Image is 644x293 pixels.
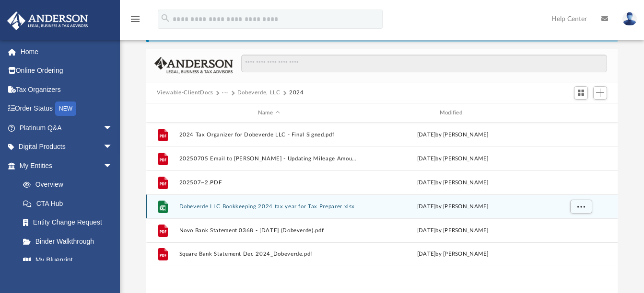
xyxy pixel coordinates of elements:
a: Entity Change Request [13,213,127,232]
button: Dobeverde LLC Bookkeeping 2024 tax year for Tax Preparer.xlsx [179,203,359,210]
i: search [160,13,171,23]
span: arrow_drop_down [103,118,122,138]
a: Digital Productsarrow_drop_down [7,137,127,157]
div: [DATE] by [PERSON_NAME] [363,155,543,163]
input: Search files and folders [241,55,607,73]
a: My Entitiesarrow_drop_down [7,156,127,175]
button: Square Bank Statement Dec-2024_Dobeverde.pdf [179,251,359,258]
button: More options [570,200,592,214]
div: [DATE] by [PERSON_NAME] [363,203,543,211]
a: menu [129,18,141,25]
button: 2024 Tax Organizer for Dobeverde LLC - Final Signed.pdf [179,132,359,138]
button: Novo Bank Statement 0368 - [DATE] (Dobeverde).pdf [179,227,359,234]
div: Name [178,109,358,117]
a: Order StatusNEW [7,99,127,119]
i: menu [129,13,141,25]
div: [DATE] by [PERSON_NAME] [363,179,543,187]
img: Anderson Advisors Platinum Portal [4,11,91,30]
div: [DATE] by [PERSON_NAME] [363,226,543,235]
button: Dobeverde, LLC [237,89,281,97]
div: id [547,109,614,117]
a: Binder Walkthrough [13,232,127,251]
img: User Pic [622,12,637,26]
span: arrow_drop_down [103,137,122,157]
a: Tax Organizers [7,80,127,99]
a: CTA Hub [13,194,127,213]
button: 2024 [289,89,304,97]
button: Viewable-ClientDocs [157,89,213,97]
button: 20250705 Email to [PERSON_NAME] - Updating Mileage Amounts.pdf [179,156,359,162]
button: ··· [222,89,228,97]
button: Add [593,86,608,100]
span: arrow_drop_down [103,156,122,176]
div: NEW [55,101,76,116]
button: 202507~2.PDF [179,180,359,186]
div: Modified [363,109,542,117]
a: Home [7,42,127,61]
a: Platinum Q&Aarrow_drop_down [7,118,127,137]
div: [DATE] by [PERSON_NAME] [363,250,543,259]
button: Switch to Grid View [574,86,588,100]
div: id [150,109,174,117]
a: Overview [13,175,127,194]
div: [DATE] by [PERSON_NAME] [363,131,543,139]
a: My Blueprint [13,251,122,270]
a: Online Ordering [7,61,127,80]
